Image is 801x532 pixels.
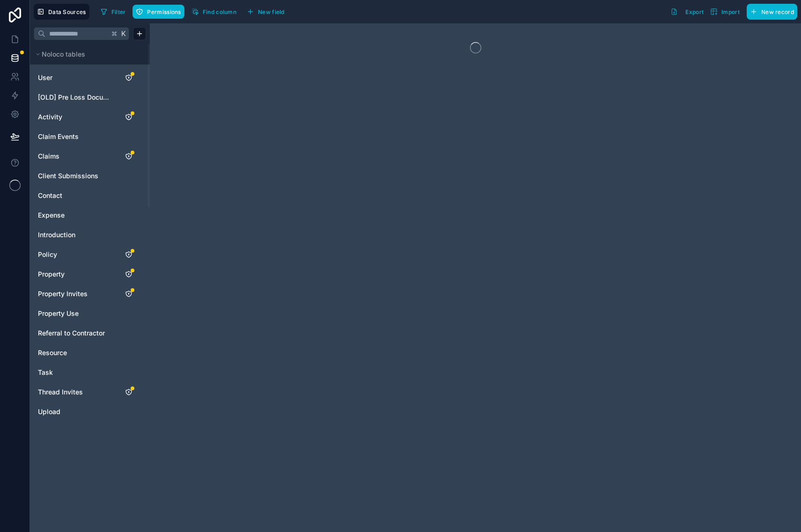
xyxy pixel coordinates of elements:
div: Property Use [34,306,146,321]
div: Claims [34,149,146,164]
a: Activity [38,112,114,122]
a: Upload [38,407,114,416]
span: Property Invites [38,289,88,299]
a: New record [743,4,797,20]
a: Claims [38,152,114,161]
span: Introduction [38,230,75,240]
a: Permissions [132,5,188,19]
span: Claims [38,152,59,161]
a: Task [38,368,114,377]
div: Activity [34,109,146,124]
div: Claim Events [34,129,146,144]
span: Activity [38,112,62,122]
span: Expense [38,211,65,220]
button: Filter [97,5,129,19]
div: User [34,70,146,85]
div: Introduction [34,227,146,242]
a: User [38,73,114,82]
div: [OLD] Pre Loss Documentation [34,90,146,105]
span: Filter [111,8,126,15]
button: Permissions [132,5,184,19]
button: Export [667,4,707,20]
span: Policy [38,250,57,259]
div: Property [34,267,146,282]
span: New record [761,8,794,15]
a: Referral to Contractor [38,328,114,338]
span: Export [685,8,704,15]
span: Find column [203,8,236,15]
button: New record [747,4,797,20]
a: Expense [38,211,114,220]
span: Task [38,368,53,377]
span: Data Sources [48,8,86,15]
button: Data Sources [34,4,89,20]
span: Noloco tables [42,50,85,59]
div: Upload [34,404,146,419]
div: Referral to Contractor [34,326,146,341]
span: New field [258,8,285,15]
div: Task [34,365,146,380]
div: Contact [34,188,146,203]
span: Import [721,8,740,15]
a: Introduction [38,230,114,240]
span: Claim Events [38,132,79,141]
a: Thread Invites [38,387,114,397]
a: Property Use [38,309,114,318]
span: Referral to Contractor [38,328,105,338]
div: Policy [34,247,146,262]
span: Client Submissions [38,171,98,181]
div: Expense [34,208,146,223]
span: Upload [38,407,60,416]
a: Property [38,270,114,279]
button: New field [243,5,288,19]
span: User [38,73,52,82]
span: Property Use [38,309,79,318]
div: Client Submissions [34,168,146,183]
div: Thread Invites [34,385,146,400]
button: Noloco tables [34,48,140,61]
a: Property Invites [38,289,114,299]
a: Claim Events [38,132,114,141]
span: Property [38,270,65,279]
a: Policy [38,250,114,259]
a: Resource [38,348,114,357]
a: Client Submissions [38,171,114,181]
span: Resource [38,348,67,357]
button: Import [707,4,743,20]
div: Resource [34,345,146,360]
span: Permissions [147,8,181,15]
a: [OLD] Pre Loss Documentation [38,93,114,102]
button: Find column [188,5,240,19]
span: K [120,30,127,37]
a: Contact [38,191,114,200]
span: Thread Invites [38,387,83,397]
div: Property Invites [34,286,146,301]
span: Contact [38,191,62,200]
